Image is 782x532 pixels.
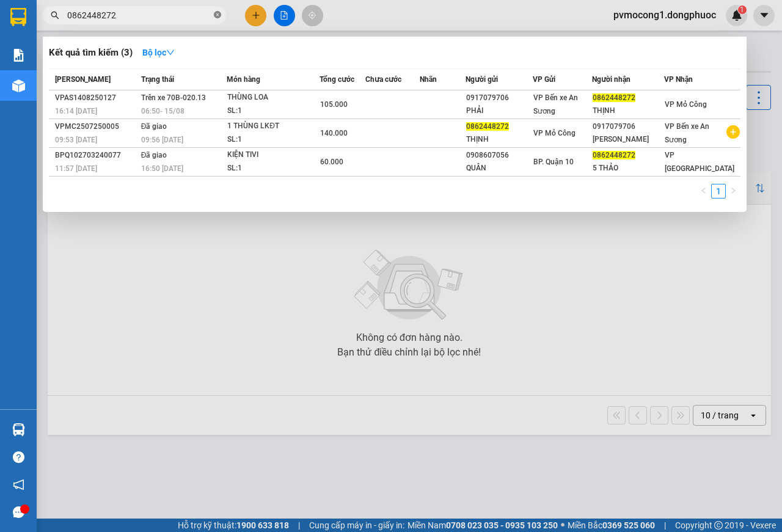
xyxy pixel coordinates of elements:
li: 1 [711,184,726,199]
div: QUÂN [466,162,532,175]
span: 11:57 [DATE] [55,164,97,173]
div: [PERSON_NAME] [593,133,663,146]
span: Chưa cước [365,75,401,84]
span: right [729,187,737,194]
a: 1 [712,184,725,198]
span: search [51,11,59,20]
div: VPAS1408250127 [55,92,137,104]
span: Đã giao [141,151,167,159]
span: plus-circle [726,125,740,139]
span: VP Bến xe An Sương [665,122,709,144]
span: Món hàng [227,75,260,84]
span: [PERSON_NAME]: [4,79,130,86]
span: Người nhận [592,75,630,84]
h3: Kết quả tìm kiếm ( 3 ) [49,46,133,59]
span: Hotline: 19001152 [97,54,150,62]
div: THỊNH [466,133,532,146]
img: solution-icon [12,49,25,62]
span: [PERSON_NAME] [55,75,111,84]
li: Next Page [726,184,740,199]
strong: Bộ lọc [142,48,175,57]
span: 09:56 [DATE] [141,136,183,144]
div: SL: 1 [227,104,319,118]
img: logo [4,7,59,61]
div: THÙNG LOA [227,91,319,104]
span: 16:14 [DATE] [55,107,97,115]
button: right [726,184,740,199]
span: close-circle [214,10,221,21]
span: down [166,48,175,57]
span: 06:50 - 15/08 [141,107,185,115]
span: message [13,506,24,518]
span: In ngày: [4,89,75,96]
img: warehouse-icon [12,423,25,436]
span: 140.000 [320,129,348,137]
div: 1 THÙNG LKĐT [227,120,319,133]
span: question-circle [13,451,24,463]
span: ----------------------------------------- [33,66,150,76]
span: VP Mỏ Công [533,129,576,137]
span: notification [13,479,24,490]
div: SL: 1 [227,133,319,147]
div: 0917079706 [466,92,532,104]
div: BPQ102703240077 [55,149,137,162]
span: VP Nhận [664,75,693,84]
span: 105.000 [320,100,348,109]
div: 0917079706 [593,120,663,133]
span: VP [GEOGRAPHIC_DATA] [665,151,734,173]
strong: ĐỒNG PHƯỚC [97,7,167,17]
span: VP Bến xe An Sương [533,93,578,115]
span: VPMC1508250002 [61,78,130,87]
div: SL: 1 [227,162,319,175]
div: 5 THẢO [593,162,663,175]
img: logo-vxr [10,8,26,26]
div: THỊNH [593,104,663,117]
span: Đã giao [141,122,167,131]
span: VP Gửi [533,75,555,84]
span: 0862448272 [466,122,509,131]
span: Tổng cước [320,75,354,84]
div: PHẢI [466,104,532,117]
li: Previous Page [696,184,711,199]
span: 09:53 [DATE] [55,136,97,144]
span: 60.000 [320,158,343,166]
span: 01 Võ Văn Truyện, KP.1, Phường 2 [97,37,168,52]
span: 0862448272 [593,151,635,159]
span: Nhãn [420,75,437,84]
span: 0862448272 [593,93,635,102]
span: 02:38:56 [DATE] [27,89,75,96]
div: KIỆN TIVI [227,148,319,162]
span: VP Mỏ Công [665,100,707,109]
span: Trên xe 70B-020.13 [141,93,206,102]
button: left [696,184,711,199]
span: close-circle [214,11,221,18]
input: Tìm tên, số ĐT hoặc mã đơn [67,9,211,22]
img: warehouse-icon [12,79,25,92]
span: Bến xe [GEOGRAPHIC_DATA] [97,20,164,35]
div: VPMC2507250005 [55,120,137,133]
span: 16:50 [DATE] [141,164,183,173]
div: 0908607056 [466,149,532,162]
button: Bộ lọcdown [133,43,185,62]
span: BP. Quận 10 [533,158,574,166]
span: Trạng thái [141,75,174,84]
span: Người gửi [466,75,498,84]
span: left [700,187,707,194]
